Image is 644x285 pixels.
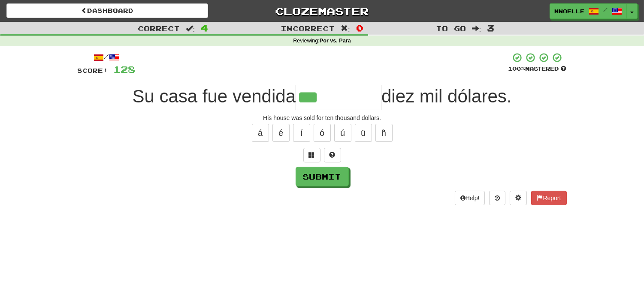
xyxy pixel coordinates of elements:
[487,23,494,33] span: 3
[138,24,180,33] span: Correct
[296,167,349,186] button: Submit
[508,65,526,72] span: 100 %
[6,3,208,18] a: Dashboard
[303,148,320,162] button: Switch sentence to multiple choice alt+p
[455,191,485,205] button: Help!
[320,38,351,44] strong: Por vs. Para
[132,86,296,106] span: Su casa fue vendida
[324,148,341,162] button: Single letter hint - you only get 1 per sentence and score half the points! alt+h
[489,191,505,205] button: Round history (alt+y)
[114,64,136,75] span: 128
[334,124,351,142] button: ú
[293,124,310,142] button: í
[201,23,208,33] span: 4
[355,124,372,142] button: ü
[78,52,136,63] div: /
[472,25,481,32] span: :
[508,65,567,73] div: Mastered
[375,124,393,142] button: ñ
[550,3,627,19] a: mnoelle /
[314,124,331,142] button: ó
[272,124,290,142] button: é
[221,3,423,18] a: Clozemaster
[78,67,109,74] span: Score:
[356,23,363,33] span: 0
[78,114,567,122] div: His house was sold for ten thousand dollars.
[381,86,511,106] span: diez mil dólares.
[603,7,608,13] span: /
[186,25,195,32] span: :
[436,24,466,33] span: To go
[531,191,566,205] button: Report
[554,7,584,15] span: mnoelle
[341,25,350,32] span: :
[281,24,335,33] span: Incorrect
[252,124,269,142] button: á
